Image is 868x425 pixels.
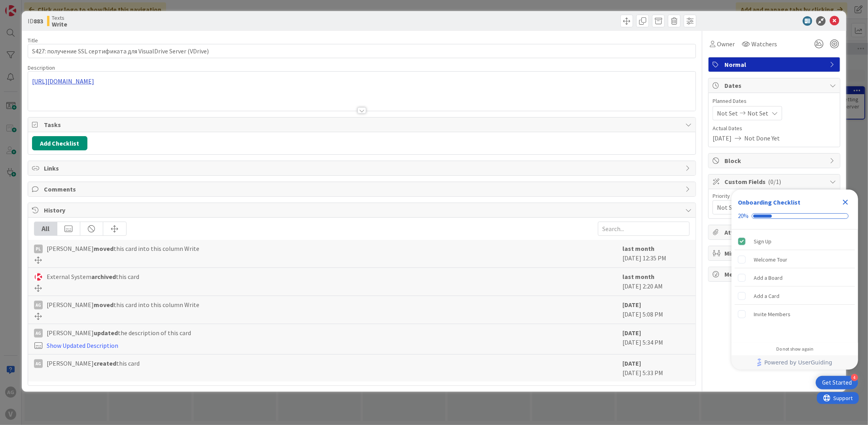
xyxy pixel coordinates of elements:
[754,273,783,283] div: Add a Board
[732,355,858,370] div: Footer
[713,193,836,199] div: Priority
[816,376,858,389] div: Open Get Started checklist, remaining modules: 4
[732,190,858,370] div: Checklist Container
[717,202,818,213] span: Not Set
[622,329,641,337] b: [DATE]
[738,212,852,220] div: Checklist progress: 20%
[735,305,855,323] div: Invite Members is incomplete.
[94,245,113,252] b: moved
[47,328,191,338] span: [PERSON_NAME] the description of this card
[34,329,43,338] div: AG
[754,237,772,246] div: Sign Up
[622,245,654,252] b: last month
[622,301,641,309] b: [DATE]
[736,355,854,370] a: Powered by UserGuiding
[622,328,690,350] div: [DATE] 5:34 PM
[34,222,57,235] div: All
[724,81,826,90] span: Dates
[751,39,777,49] span: Watchers
[724,60,826,69] span: Normal
[47,244,199,253] span: [PERSON_NAME] this card into this column Write
[724,177,826,186] span: Custom Fields
[713,97,836,105] span: Planned Dates
[735,269,855,286] div: Add a Board is incomplete.
[724,228,826,237] span: Attachments
[839,196,852,209] div: Close Checklist
[732,230,858,341] div: Checklist items
[47,300,199,309] span: [PERSON_NAME] this card into this column Write
[713,124,836,133] span: Actual Dates
[622,359,690,378] div: [DATE] 5:33 PM
[754,255,787,264] div: Welcome Tour
[717,108,738,118] span: Not Set
[735,233,855,250] div: Sign Up is complete.
[28,16,43,26] span: ID
[822,379,852,387] div: Get Started
[738,197,800,207] div: Onboarding Checklist
[52,21,67,27] b: Write
[32,136,87,150] button: Add Checklist
[44,184,681,194] span: Comments
[44,120,681,129] span: Tasks
[47,342,118,349] a: Show Updated Description
[744,133,780,143] span: Not Done Yet
[764,358,832,367] span: Powered by UserGuiding
[776,346,813,352] div: Do not show again
[598,222,690,236] input: Search...
[724,249,826,258] span: Mirrors
[34,17,43,25] b: 883
[622,273,654,281] b: last month
[32,77,94,85] a: [URL][DOMAIN_NAME]
[851,374,858,381] div: 4
[94,301,113,309] b: moved
[735,287,855,305] div: Add a Card is incomplete.
[47,359,140,368] span: [PERSON_NAME] this card
[747,108,768,118] span: Not Set
[622,272,690,292] div: [DATE] 2:20 AM
[724,156,826,165] span: Block
[713,133,732,143] span: [DATE]
[44,163,681,173] span: Links
[738,212,749,220] div: 20%
[91,273,116,281] b: archived
[754,291,779,301] div: Add a Card
[94,329,118,337] b: updated
[34,301,43,309] div: AG
[724,269,826,279] span: Metrics
[34,359,43,368] div: AG
[44,205,681,215] span: History
[28,37,38,44] label: Title
[17,1,36,11] span: Support
[622,300,690,320] div: [DATE] 5:08 PM
[94,359,116,367] b: created
[34,273,43,281] img: ES
[622,244,690,264] div: [DATE] 12:35 PM
[28,64,55,71] span: Description
[768,178,781,186] span: ( 0/1 )
[52,15,67,21] span: Texts
[754,309,790,319] div: Invite Members
[735,251,855,268] div: Welcome Tour is incomplete.
[34,245,43,253] div: PL
[47,272,139,281] span: External System this card
[717,39,735,49] span: Owner
[622,359,641,367] b: [DATE]
[28,44,696,58] input: type card name here...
